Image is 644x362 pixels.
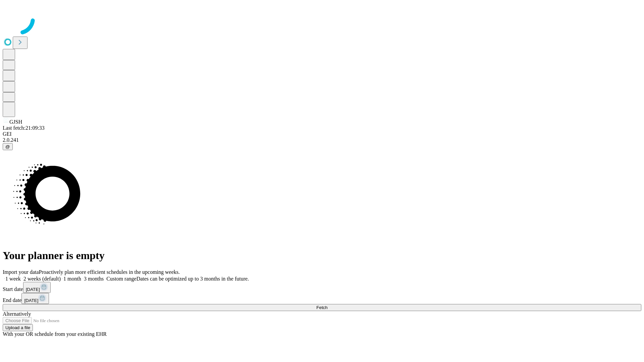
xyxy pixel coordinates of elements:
[3,304,641,311] button: Fetch
[3,125,45,131] span: Last fetch: 21:09:33
[3,137,641,143] div: 2.0.241
[21,293,49,304] button: [DATE]
[3,311,31,317] span: Alternatively
[316,305,327,310] span: Fetch
[3,282,641,293] div: Start date
[23,282,51,293] button: [DATE]
[84,276,104,282] span: 3 months
[39,269,180,275] span: Proactively plan more efficient schedules in the upcoming weeks.
[9,119,22,125] span: GJSH
[24,298,38,303] span: [DATE]
[26,287,40,292] span: [DATE]
[3,293,641,304] div: End date
[106,276,136,282] span: Custom range
[5,144,10,149] span: @
[3,143,13,150] button: @
[63,276,81,282] span: 1 month
[137,276,249,282] span: Dates can be optimized up to 3 months in the future.
[3,249,641,262] h1: Your planner is empty
[3,331,107,337] span: With your OR schedule from your existing EHR
[3,269,39,275] span: Import your data
[23,276,61,282] span: 2 weeks (default)
[3,131,641,137] div: GEI
[5,276,21,282] span: 1 week
[3,324,33,331] button: Upload a file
